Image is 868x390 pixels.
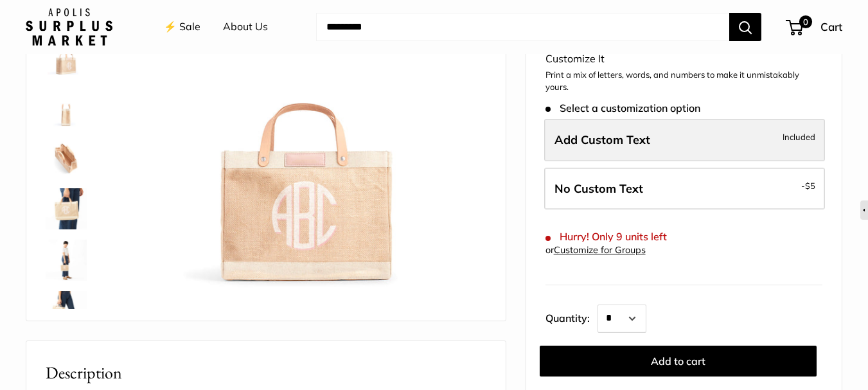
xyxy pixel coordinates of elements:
a: Petite Market Bag in Natural with Pink Round Monogram [43,31,89,78]
p: Print a mix of letters, words, and numbers to make it unmistakably yours. [545,69,822,94]
img: Petite Market Bag in Natural with Pink Round Monogram [46,240,87,281]
div: or [545,242,646,259]
span: Add Custom Text [554,132,650,147]
label: Quantity: [545,301,598,333]
a: Petite Market Bag in Natural with Pink Round Monogram [43,237,89,283]
span: - [801,178,815,193]
a: 0 Cart [787,17,842,37]
a: Petite Market Bag in Natural with Pink Round Monogram [43,288,89,335]
a: description_Inner pocket good for daily drivers. Plus, water resistant inner lining good for anyt... [43,134,89,181]
a: Customize for Groups [554,244,646,256]
img: Petite Market Bag in Natural with Pink Round Monogram [46,188,87,229]
img: Petite Market Bag in Natural with Pink Round Monogram [46,34,87,75]
img: Petite Market Bag in Natural with Pink Round Monogram [46,291,87,332]
span: Hurry! Only 9 units left [545,231,667,243]
a: description_12.5" wide, 9.5" high, 5.5" deep; handles: 3.5" drop [43,83,89,129]
img: Apolis: Surplus Market [26,8,112,46]
span: 0 [799,15,812,28]
h2: Description [46,360,486,386]
a: About Us [223,17,268,37]
span: Cart [820,20,842,33]
span: Select a customization option [545,102,700,114]
span: $5 [805,181,815,191]
input: Search... [316,13,729,41]
img: description_Inner pocket good for daily drivers. Plus, water resistant inner lining good for anyt... [46,137,87,178]
label: Add Custom Text [544,119,825,161]
button: Search [729,13,761,41]
img: description_12.5" wide, 9.5" high, 5.5" deep; handles: 3.5" drop [46,85,87,127]
span: Included [783,129,815,145]
a: ⚡️ Sale [164,17,200,37]
a: Petite Market Bag in Natural with Pink Round Monogram [43,186,89,232]
button: Add to cart [540,346,817,377]
span: No Custom Text [554,181,643,196]
div: Customize It [545,49,822,69]
label: Leave Blank [544,168,825,210]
